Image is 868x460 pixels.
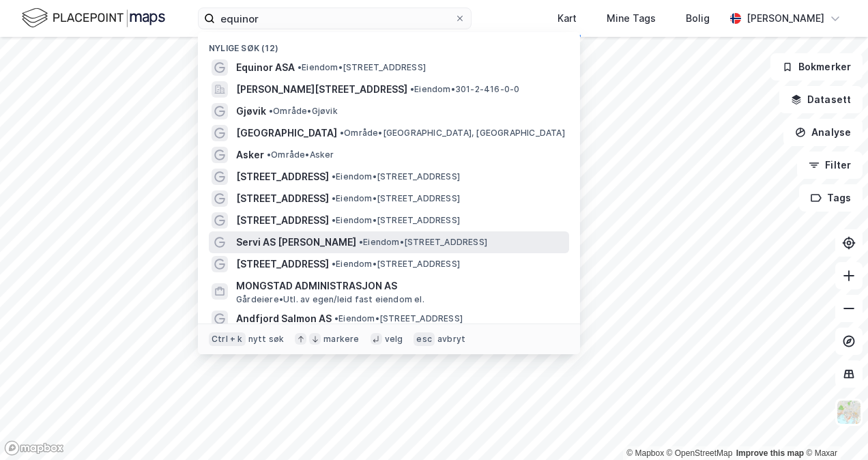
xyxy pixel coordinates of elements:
div: Kart [558,10,577,27]
button: Datasett [779,86,863,113]
span: Område • Asker [267,149,334,160]
span: MONGSTAD ADMINISTRASJON AS [236,278,564,294]
span: • [298,62,302,72]
div: avbryt [437,334,465,345]
span: Område • Gjøvik [269,106,338,117]
span: • [340,128,344,138]
a: Mapbox [626,448,664,458]
button: Analyse [783,119,863,146]
button: Bokmerker [770,53,863,81]
span: [GEOGRAPHIC_DATA] [236,125,337,141]
div: Nylige søk (12) [198,32,580,57]
span: [STREET_ADDRESS] [236,256,329,272]
span: • [267,149,271,160]
span: Gjøvik [236,103,266,119]
span: • [359,237,363,247]
button: Filter [797,152,863,179]
span: [STREET_ADDRESS] [236,190,329,207]
span: • [269,106,273,116]
span: Område • [GEOGRAPHIC_DATA], [GEOGRAPHIC_DATA] [340,128,565,139]
div: velg [385,334,403,345]
span: Eiendom • 301-2-416-0-0 [410,84,519,95]
span: Eiendom • [STREET_ADDRESS] [332,215,460,226]
span: [PERSON_NAME][STREET_ADDRESS] [236,81,407,98]
span: • [410,84,414,94]
span: Eiendom • [STREET_ADDRESS] [332,259,460,270]
input: Søk på adresse, matrikkel, gårdeiere, leietakere eller personer [215,8,454,29]
button: Tags [799,184,863,212]
a: Mapbox homepage [4,440,64,456]
iframe: Chat Widget [800,394,868,460]
span: Andfjord Salmon AS [236,311,332,327]
span: • [332,171,336,182]
span: Eiendom • [STREET_ADDRESS] [334,313,463,324]
div: Ctrl + k [209,332,246,346]
span: Equinor ASA [236,59,295,76]
span: [STREET_ADDRESS] [236,212,329,229]
div: esc [414,332,435,346]
span: Eiendom • [STREET_ADDRESS] [298,62,426,73]
span: • [332,193,336,203]
a: Improve this map [736,448,804,458]
span: Eiendom • [STREET_ADDRESS] [332,193,460,204]
div: markere [323,334,359,345]
div: Mine Tags [607,10,656,27]
div: [PERSON_NAME] [747,10,824,27]
div: nytt søk [248,334,285,345]
span: • [332,259,336,269]
a: OpenStreetMap [667,448,733,458]
span: Asker [236,147,264,163]
div: Bolig [686,10,710,27]
span: Eiendom • [STREET_ADDRESS] [332,171,460,182]
span: • [334,313,338,324]
span: Eiendom • [STREET_ADDRESS] [359,237,487,248]
span: • [332,215,336,225]
span: [STREET_ADDRESS] [236,169,329,185]
span: Servi AS [PERSON_NAME] [236,234,356,250]
img: logo.f888ab2527a4732fd821a326f86c7f29.svg [22,6,165,30]
span: Gårdeiere • Utl. av egen/leid fast eiendom el. [236,294,424,305]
